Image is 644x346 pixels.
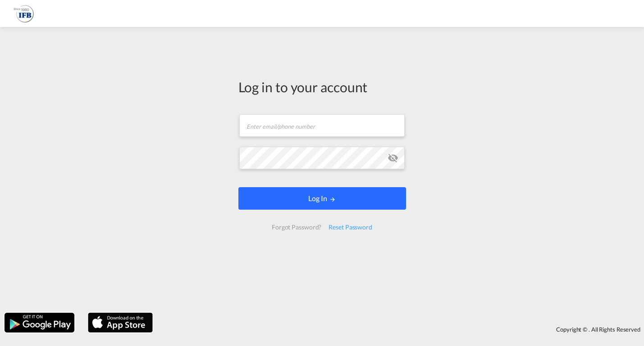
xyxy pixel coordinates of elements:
div: Forgot Password? [268,219,325,235]
md-icon: icon-eye-off [388,153,398,163]
button: LOGIN [238,187,406,210]
div: Copyright © . All Rights Reserved [157,322,644,337]
div: Reset Password [325,219,376,235]
div: Log in to your account [238,77,406,96]
input: Enter email/phone number [239,114,405,137]
img: b628ab10256c11eeb52753acbc15d091.png [14,4,34,24]
img: apple.png [87,312,154,333]
img: google.png [4,312,75,333]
